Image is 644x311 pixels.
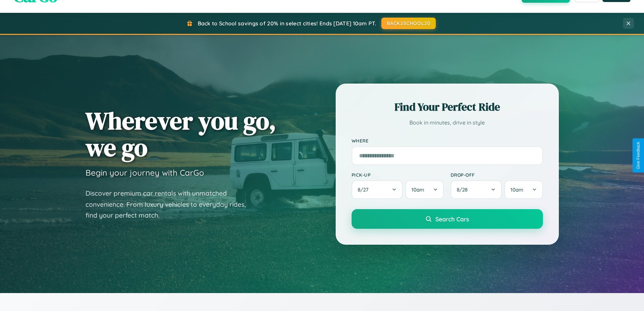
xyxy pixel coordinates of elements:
span: 8 / 28 [457,186,471,193]
span: 10am [411,186,424,193]
h2: Find Your Perfect Ride [352,99,543,114]
label: Pick-up [352,172,444,178]
span: Back to School savings of 20% in select cities! Ends [DATE] 10am PT. [198,20,376,27]
button: BACK2SCHOOL20 [381,18,436,29]
label: Where [352,138,543,143]
div: Give Feedback [636,142,641,169]
h1: Wherever you go, we go [86,107,276,161]
button: Search Cars [352,209,543,229]
label: Drop-off [451,172,543,178]
span: Search Cars [435,215,469,223]
h3: Begin your journey with CarGo [86,168,204,178]
button: 10am [405,180,444,199]
span: 8 / 27 [358,186,372,193]
button: 8/28 [451,180,502,199]
button: 10am [504,180,543,199]
span: 10am [510,186,523,193]
p: Book in minutes, drive in style [352,118,543,128]
p: Discover premium car rentals with unmatched convenience. From luxury vehicles to everyday rides, ... [86,188,255,221]
button: 8/27 [352,180,403,199]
